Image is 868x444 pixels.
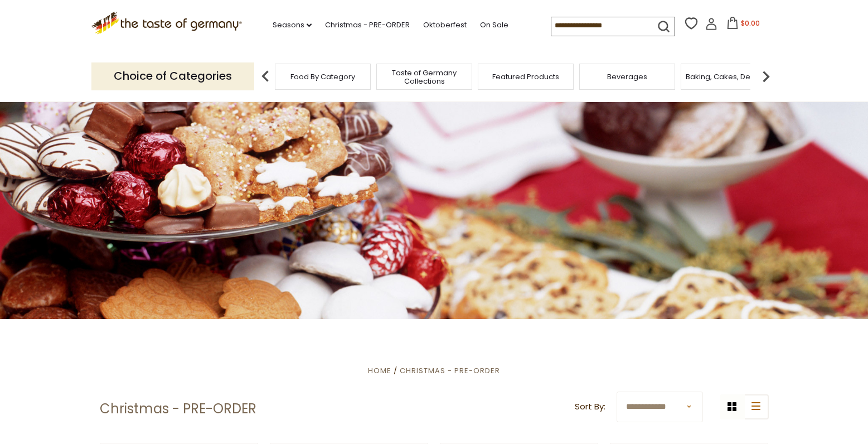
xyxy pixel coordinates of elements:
[607,73,647,81] a: Beverages
[325,19,410,31] a: Christmas - PRE-ORDER
[720,17,767,33] button: $0.00
[480,19,508,31] a: On Sale
[492,73,559,81] a: Featured Products
[575,400,605,414] label: Sort By:
[741,18,760,28] span: $0.00
[273,19,312,31] a: Seasons
[380,69,469,85] a: Taste of Germany Collections
[400,365,500,376] a: Christmas - PRE-ORDER
[290,73,355,81] a: Food By Category
[368,365,391,376] a: Home
[100,400,256,417] h1: Christmas - PRE-ORDER
[91,62,254,90] p: Choice of Categories
[755,65,777,88] img: next arrow
[254,65,277,88] img: previous arrow
[686,73,772,81] a: Baking, Cakes, Desserts
[423,19,467,31] a: Oktoberfest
